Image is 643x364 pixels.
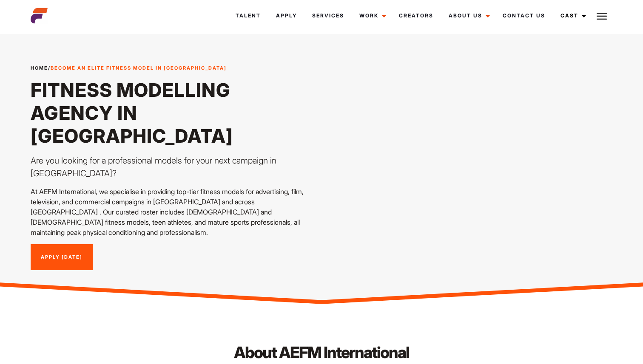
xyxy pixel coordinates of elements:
a: Work [352,4,391,27]
a: About Us [441,4,495,27]
a: Creators [391,4,441,27]
h1: Fitness Modelling Agency in [GEOGRAPHIC_DATA] [31,79,316,147]
p: At AEFM International, we specialise in providing top-tier fitness models for advertising, film, ... [31,186,316,237]
a: Services [304,4,352,27]
a: Cast [553,4,591,27]
img: Burger icon [597,11,607,21]
h2: About AEFM International [129,341,513,364]
a: Apply [268,4,304,27]
p: Are you looking for a professional models for your next campaign in [GEOGRAPHIC_DATA]? [31,154,316,180]
strong: Become an Elite Fitness Model in [GEOGRAPHIC_DATA] [51,65,227,71]
a: Home [31,65,48,71]
img: cropped-aefm-brand-fav-22-square.png [31,7,48,24]
a: Contact Us [495,4,553,27]
a: Apply [DATE] [31,244,93,271]
a: Talent [228,4,268,27]
span: / [31,65,227,72]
